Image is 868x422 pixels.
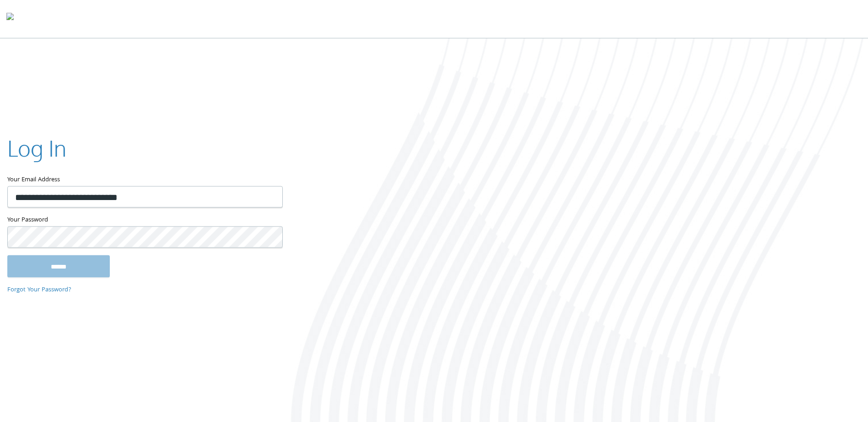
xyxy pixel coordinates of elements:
a: Forgot Your Password? [7,285,71,295]
h2: Log In [7,133,66,164]
keeper-lock: Open Keeper Popup [264,232,275,243]
keeper-lock: Open Keeper Popup [264,191,275,202]
img: todyl-logo-dark.svg [6,10,14,28]
label: Your Password [7,215,282,227]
